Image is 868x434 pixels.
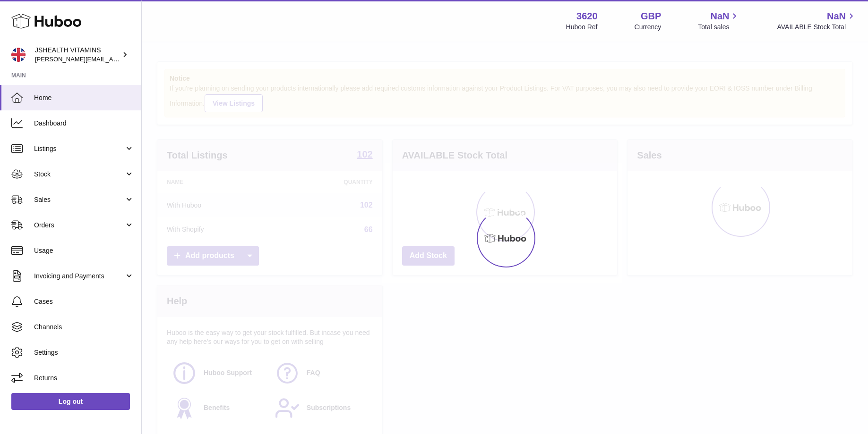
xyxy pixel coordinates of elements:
[11,393,130,410] a: Log out
[34,93,134,102] span: Home
[34,170,124,179] span: Stock
[698,23,740,32] span: Total sales
[34,348,134,357] span: Settings
[34,195,124,204] span: Sales
[827,10,846,23] span: NaN
[576,10,598,23] strong: 3620
[34,374,134,383] span: Returns
[698,10,740,32] a: NaN Total sales
[34,272,124,281] span: Invoicing and Payments
[34,144,124,153] span: Listings
[34,246,134,255] span: Usage
[777,23,857,32] span: AVAILABLE Stock Total
[34,297,134,306] span: Cases
[710,10,729,23] span: NaN
[777,10,857,32] a: NaN AVAILABLE Stock Total
[11,48,26,62] img: francesca@jshealthvitamins.com
[35,46,120,64] div: JSHEALTH VITAMINS
[34,221,124,230] span: Orders
[566,23,598,32] div: Huboo Ref
[34,119,134,128] span: Dashboard
[635,23,662,32] div: Currency
[641,10,661,23] strong: GBP
[35,55,189,63] span: [PERSON_NAME][EMAIL_ADDRESS][DOMAIN_NAME]
[34,323,134,332] span: Channels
